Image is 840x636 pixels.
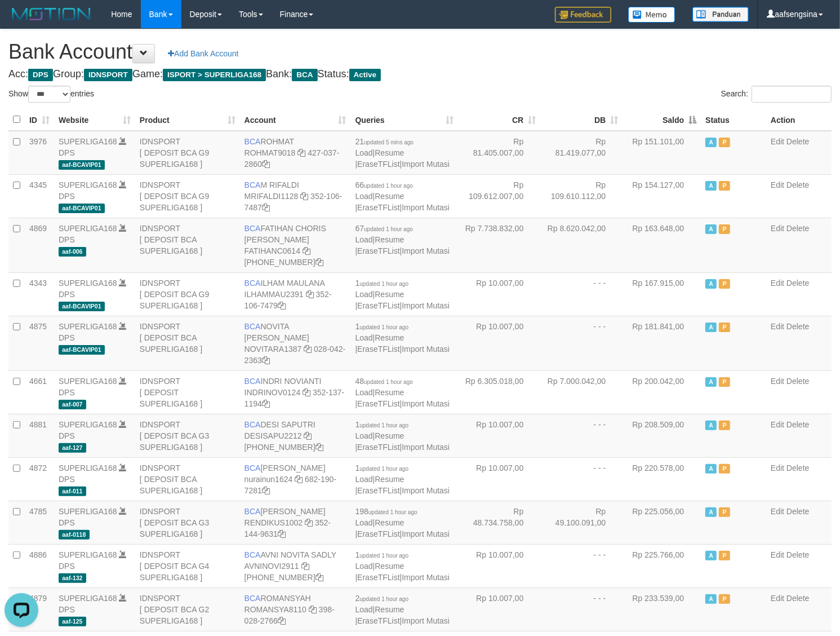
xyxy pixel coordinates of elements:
[59,443,86,453] span: aaf-127
[355,148,373,157] a: Load
[245,594,261,603] span: BCA
[771,180,784,189] a: Edit
[786,322,809,331] a: Delete
[786,420,809,429] a: Delete
[402,486,450,495] a: Import Mutasi
[59,247,86,257] span: aaf-006
[357,399,399,408] a: EraseTFList
[59,302,105,311] span: aaf-BCAVIP01
[628,7,675,23] img: Button%20Memo.svg
[355,420,409,429] span: 1
[458,109,540,131] th: CR: activate to sort column ascending
[245,388,301,397] a: INDRINOV0124
[705,507,717,517] span: Active
[355,137,450,169] span: | | |
[357,203,399,212] a: EraseTFList
[355,507,417,516] span: 198
[355,431,373,440] a: Load
[623,316,701,370] td: Rp 181.841,00
[786,224,809,233] a: Delete
[315,573,323,582] a: Copy 4062280135 to clipboard
[458,218,540,272] td: Rp 7.738.832,00
[245,322,261,331] span: BCA
[245,377,261,386] span: BCA
[59,420,117,429] a: SUPERLIGA168
[786,137,809,146] a: Delete
[135,457,240,501] td: IDNSPORT [ DEPOSIT BCA SUPERLIGA168 ]
[540,501,623,544] td: Rp 49.100.091,00
[240,457,351,501] td: [PERSON_NAME] 682-190-7281
[786,550,809,559] a: Delete
[315,258,323,267] a: Copy 4062281727 to clipboard
[304,344,312,354] a: Copy NOVITARA1387 to clipboard
[705,279,717,289] span: Active
[705,224,717,234] span: Active
[25,316,54,370] td: 4875
[771,550,784,559] a: Edit
[54,501,135,544] td: DPS
[771,420,784,429] a: Edit
[359,422,408,429] span: updated 1 hour ago
[705,138,717,147] span: Active
[245,431,302,440] a: DESISAPU2212
[458,272,540,316] td: Rp 10.007,00
[59,322,117,331] a: SUPERLIGA168
[59,487,86,496] span: aaf-011
[540,109,623,131] th: DB: activate to sort column ascending
[351,109,459,131] th: Queries: activate to sort column ascending
[54,544,135,588] td: DPS
[786,507,809,516] a: Delete
[54,316,135,370] td: DPS
[771,322,784,331] a: Edit
[375,148,404,157] a: Resume
[359,553,408,559] span: updated 1 hour ago
[402,301,450,310] a: Import Mutasi
[357,344,399,354] a: EraseTFList
[402,344,450,354] a: Import Mutasi
[359,596,408,602] span: updated 1 hour ago
[303,246,310,255] a: Copy FATIHANC0614 to clipboard
[359,324,408,330] span: updated 1 hour ago
[25,544,54,588] td: 4886
[8,41,832,63] h1: Bank Account
[25,588,54,631] td: 4879
[458,414,540,457] td: Rp 10.007,00
[719,181,730,191] span: Paused
[315,443,323,452] a: Copy 4062280453 to clipboard
[540,316,623,370] td: - - -
[355,420,450,452] span: | | |
[402,399,450,408] a: Import Mutasi
[303,388,310,397] a: Copy INDRINOV0124 to clipboard
[28,69,53,81] span: DPS
[54,131,135,175] td: DPS
[355,594,450,625] span: | | |
[355,475,373,484] a: Load
[240,109,351,131] th: Account: activate to sort column ascending
[84,69,132,81] span: IDNSPORT
[240,414,351,457] td: DESI SAPUTRI [PHONE_NUMBER]
[355,550,450,582] span: | | |
[458,131,540,175] td: Rp 81.405.007,00
[135,370,240,414] td: IDNSPORT [ DEPOSIT SUPERLIGA168 ]
[292,69,317,81] span: BCA
[701,109,766,131] th: Status
[375,192,404,201] a: Resume
[402,616,450,625] a: Import Mutasi
[623,414,701,457] td: Rp 208.509,00
[359,466,408,472] span: updated 1 hour ago
[623,174,701,218] td: Rp 154.127,00
[540,272,623,316] td: - - -
[752,86,832,103] input: Search:
[719,323,730,332] span: Paused
[245,246,300,255] a: FATIHANC0614
[245,137,261,146] span: BCA
[59,463,117,472] a: SUPERLIGA168
[245,605,306,614] a: ROMANSYA8110
[8,69,832,80] h4: Acc: Group: Game: Bank: Status:
[245,279,261,288] span: BCA
[375,562,404,571] a: Resume
[355,180,413,189] span: 66
[355,224,450,255] span: | | |
[721,86,832,103] label: Search:
[355,463,450,495] span: | | |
